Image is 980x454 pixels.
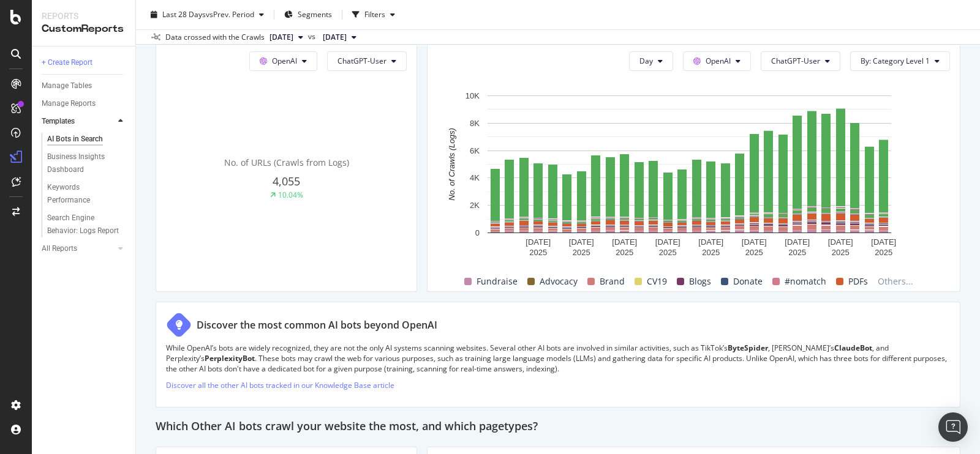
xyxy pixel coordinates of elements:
div: 10.04% [278,190,303,200]
span: 4,055 [273,174,300,188]
div: AI Bots in Search [47,133,103,146]
text: [DATE] [828,237,853,247]
span: Blogs [689,274,711,289]
text: 2025 [616,248,634,257]
a: Search Engine Behavior: Logs Report [47,212,127,237]
text: 2025 [875,248,893,257]
text: 2025 [530,248,548,257]
svg: A chart. [437,89,942,261]
text: [DATE] [655,237,680,247]
text: 4K [470,174,480,183]
div: Keywords Performance [47,181,116,207]
span: vs [308,31,318,42]
button: By: Category Level 1 [850,51,950,71]
div: + Create Report [42,56,92,69]
span: Last 28 Days [162,9,206,20]
div: Business Insights Dashboard [47,151,118,176]
strong: ClaudeBot [834,343,872,353]
text: 2025 [573,248,590,257]
span: 2025 Aug. 15th [269,32,293,43]
text: No. of Crawls (Logs) [447,128,456,200]
div: All Reports [42,242,77,255]
a: + Create Report [42,56,127,69]
div: Templates [42,115,75,128]
text: 2025 [745,248,763,257]
a: Keywords Performance [47,181,127,207]
span: OpenAI [706,56,731,66]
button: OpenAI [683,51,751,71]
div: Discover the most common AI bots beyond OpenAIWhile OpenAI’s bots are widely recognized, they are... [156,302,960,407]
a: Manage Reports [42,97,127,110]
button: [DATE] [318,30,361,45]
div: CustomReports [42,22,126,36]
span: 2025 Jul. 18th [323,32,347,43]
text: 0 [475,228,480,237]
text: [DATE] [612,237,638,247]
div: Discover the most common AI bots beyond OpenAI [197,318,437,332]
a: Templates [42,115,115,128]
span: Others... [873,274,918,289]
h2: Which Other AI bots crawl your website the most, and which pagetypes? [156,417,538,437]
button: ChatGPT-User [761,51,840,71]
span: OpenAI [272,56,297,66]
text: [DATE] [526,237,551,247]
div: Unique URLs Crawled from ChatGPT-UserOpenAIChatGPT-UserNo. of URLs (Crawls from Logs)4,05510.04% [156,17,417,292]
div: Reports [42,10,126,22]
span: vs Prev. Period [206,9,254,20]
text: [DATE] [785,237,810,247]
span: ChatGPT-User [337,56,386,66]
span: #nomatch [785,274,826,289]
span: ChatGPT-User [771,56,820,66]
text: 2025 [659,248,677,257]
text: 10K [466,91,480,100]
div: Data crossed with the Crawls [165,32,265,43]
text: [DATE] [699,237,724,247]
text: [DATE] [872,237,897,247]
div: Manage Reports [42,97,96,110]
div: Open Intercom Messenger [938,412,968,442]
span: CV19 [647,274,667,289]
text: 2K [470,201,480,210]
button: Segments [279,5,337,24]
button: Day [629,51,673,71]
p: While OpenAI’s bots are widely recognized, they are not the only AI systems scanning websites. Se... [166,343,950,374]
div: Search Engine Behavior: Logs Report [47,212,119,237]
strong: ByteSpider [728,343,768,353]
a: All Reports [42,242,115,255]
text: 8K [470,119,480,128]
a: Discover all the other AI bots tracked in our Knowledge Base article [166,380,394,390]
a: AI Bots in Search [47,133,127,146]
span: No. of URLs (Crawls from Logs) [224,157,349,168]
a: Business Insights Dashboard [47,151,127,176]
div: Crawl Volume from ChatGPT-User by Category Level 1DayOpenAIChatGPT-UserBy: Category Level 1A char... [427,17,960,292]
div: Manage Tables [42,80,92,92]
span: Day [639,56,653,66]
text: 6K [470,146,480,155]
span: Segments [298,9,332,20]
button: Last 28 DaysvsPrev. Period [146,5,269,24]
span: Donate [733,274,763,289]
a: Manage Tables [42,80,127,92]
text: [DATE] [569,237,594,247]
button: ChatGPT-User [327,51,407,71]
button: Filters [347,5,400,24]
text: [DATE] [742,237,767,247]
button: OpenAI [249,51,317,71]
text: 2025 [703,248,720,257]
span: By: Category Level 1 [861,56,930,66]
span: Brand [600,274,625,289]
span: Fundraise [477,274,518,289]
span: Advocacy [540,274,578,289]
text: 2025 [832,248,850,257]
strong: PerplexityBot [205,353,255,363]
span: PDFs [848,274,868,289]
div: Which Other AI bots crawl your website the most, and which pagetypes? [156,417,960,437]
text: 2025 [789,248,807,257]
div: Filters [364,9,385,20]
button: [DATE] [265,30,308,45]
